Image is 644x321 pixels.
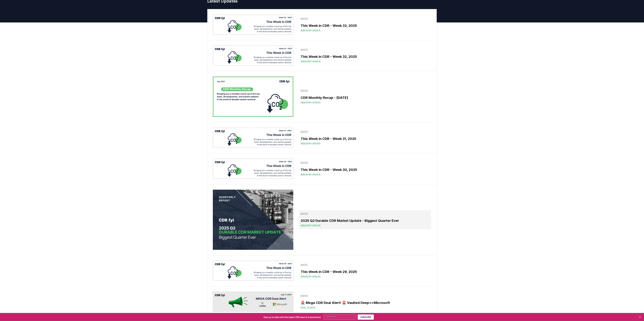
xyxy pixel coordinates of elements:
img: This Week in CDR - Week 33, 2025 blog post image [213,15,293,35]
img: This Week in CDR - Week 29, 2025 blog post image [213,261,293,281]
img: This Week in CDR - Week 32, 2025 blog post image [213,46,293,66]
span: Industry Update [301,142,321,145]
span: Deal Alerts [301,306,315,309]
h3: This Week in CDR - Week 29, 2025 [301,269,429,274]
a: [DATE]This Week in CDR - Week 31, 2025Industry Update [299,128,431,147]
h3: This Week in CDR - Week 31, 2025 [301,136,429,141]
p: [DATE] [301,17,429,20]
a: [DATE]🚨 Mega CDR Deal Alert! 🚨 Vaulted Deep<>MicrosoftDeal Alerts [299,292,431,311]
img: CDR Monthly Recap - July 2025 blog post image [213,77,293,117]
h3: This Week in CDR - Week 33, 2025 [301,23,429,28]
h3: This Week in CDR - Week 32, 2025 [301,54,429,59]
span: Industry Update [301,29,321,32]
p: [DATE] [301,130,429,134]
span: Industry Update [301,224,321,227]
p: [DATE] [301,161,429,165]
span: Industry Update [301,60,321,63]
span: Industry Update [301,101,321,104]
h3: 🚨 Mega CDR Deal Alert! 🚨 Vaulted Deep<>Microsoft [301,300,429,305]
img: 🚨 Mega CDR Deal Alert! 🚨 Vaulted Deep<>Microsoft blog post image [213,292,293,312]
p: [DATE] [301,89,429,92]
a: [DATE]CDR Monthly Recap - [DATE]Industry Update [299,87,431,106]
a: [DATE]This Week in CDR - Week 29, 2025Industry Update [299,261,431,280]
h3: 2025 Q2 Durable CDR Market Update - Biggest Quarter Ever [301,218,429,223]
p: [DATE] [301,48,429,51]
a: [DATE]This Week in CDR - Week 30, 2025Industry Update [299,159,431,178]
span: Industry Update [301,275,321,278]
a: [DATE]2025 Q2 Durable CDR Market Update - Biggest Quarter EverIndustry Update [299,210,431,229]
img: 2025 Q2 Durable CDR Market Update - Biggest Quarter Ever blog post image [213,190,293,250]
span: Industry Update [301,173,321,176]
a: [DATE]This Week in CDR - Week 33, 2025Industry Update [299,15,431,34]
p: [DATE] [301,212,429,215]
a: [DATE]This Week in CDR - Week 32, 2025Industry Update [299,46,431,65]
p: [DATE] [301,263,429,267]
p: [DATE] [301,294,429,298]
img: This Week in CDR - Week 30, 2025 blog post image [213,159,293,179]
h3: CDR Monthly Recap - [DATE] [301,95,429,100]
h3: This Week in CDR - Week 30, 2025 [301,167,429,172]
img: This Week in CDR - Week 31, 2025 blog post image [213,128,293,148]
